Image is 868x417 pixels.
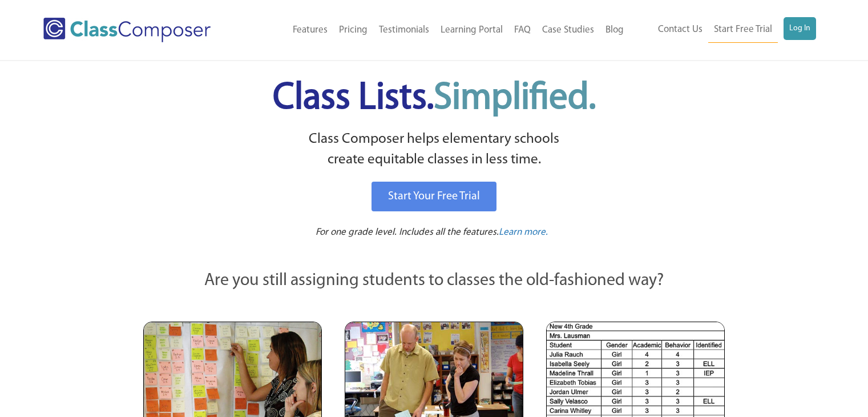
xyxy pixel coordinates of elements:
[372,182,496,211] a: Start Your Free Trial
[143,268,725,294] p: Are you still assigning students to classes the old-fashioned way?
[43,18,211,42] img: Class Composer
[333,18,373,43] a: Pricing
[142,129,727,171] p: Class Composer helps elementary schools create equitable classes in less time.
[287,18,333,43] a: Features
[273,80,596,117] span: Class Lists.
[388,191,480,202] span: Start Your Free Trial
[247,18,629,43] nav: Header Menu
[499,226,548,240] a: Learn more.
[652,17,708,42] a: Contact Us
[600,18,629,43] a: Blog
[536,18,600,43] a: Case Studies
[373,18,435,43] a: Testimonials
[316,227,499,237] span: For one grade level. Includes all the features.
[508,18,536,43] a: FAQ
[499,227,548,237] span: Learn more.
[434,80,596,117] span: Simplified.
[435,18,508,43] a: Learning Portal
[629,17,816,43] nav: Header Menu
[708,17,778,43] a: Start Free Trial
[784,17,816,40] a: Log In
